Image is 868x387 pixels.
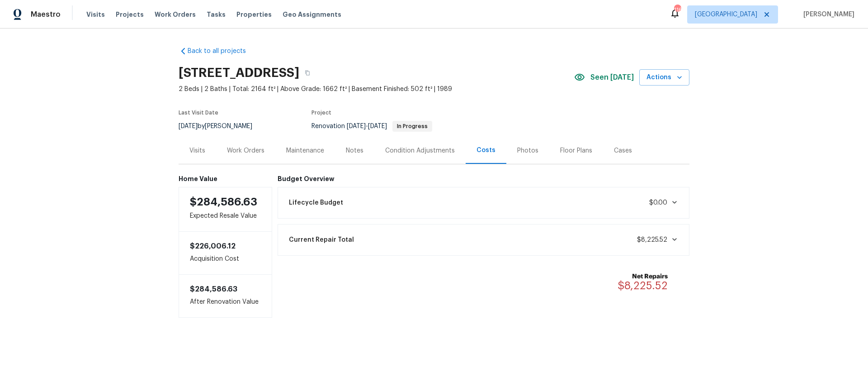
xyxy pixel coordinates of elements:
span: [DATE] [179,123,198,129]
span: $8,225.52 [618,280,668,291]
span: [GEOGRAPHIC_DATA] [695,10,757,19]
span: Project [311,110,331,115]
span: [DATE] [368,123,387,129]
span: Last Visit Date [179,110,218,115]
h6: Budget Overview [278,175,690,182]
h6: Home Value [179,175,272,182]
div: Costs [476,146,495,155]
div: Work Orders [227,146,264,155]
div: Notes [346,146,363,155]
span: 2 Beds | 2 Baths | Total: 2164 ft² | Above Grade: 1662 ft² | Basement Finished: 502 ft² | 1989 [179,85,574,94]
div: After Renovation Value [179,274,272,318]
div: 116 [674,5,680,14]
span: Visits [86,10,105,19]
span: In Progress [393,124,431,129]
span: Projects [116,10,144,19]
div: Cases [614,146,632,155]
span: $284,586.63 [190,196,257,207]
span: Lifecycle Budget [289,198,343,207]
span: [DATE] [347,123,366,129]
span: $0.00 [649,200,667,206]
span: Properties [236,10,272,19]
div: Photos [517,146,538,155]
h2: [STREET_ADDRESS] [179,68,299,77]
div: Visits [189,146,205,155]
span: $226,006.12 [190,243,236,250]
span: Current Repair Total [289,235,354,244]
span: $8,225.52 [637,237,667,243]
b: Net Repairs [618,272,668,281]
div: Condition Adjustments [385,146,455,155]
span: Geo Assignments [283,10,341,19]
div: Floor Plans [560,146,592,155]
span: Tasks [207,11,226,18]
span: Work Orders [155,10,196,19]
a: Back to all projects [179,47,265,56]
button: Actions [639,69,689,86]
span: Maestro [31,10,61,19]
span: Actions [646,72,682,83]
span: - [347,123,387,129]
span: Seen [DATE] [590,73,634,82]
div: Maintenance [286,146,324,155]
span: $284,586.63 [190,286,237,293]
div: Acquisition Cost [179,232,272,274]
button: Copy Address [299,65,316,81]
span: [PERSON_NAME] [800,10,854,19]
div: Expected Resale Value [179,187,272,232]
span: Renovation [311,123,432,129]
div: by [PERSON_NAME] [179,121,263,132]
